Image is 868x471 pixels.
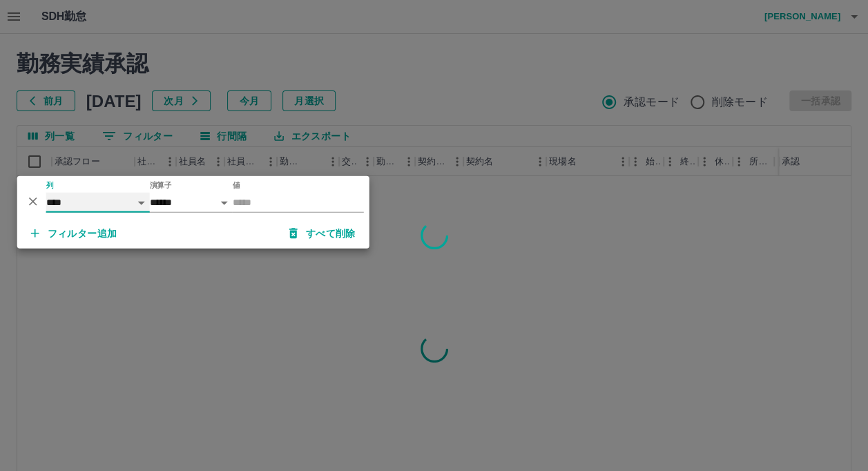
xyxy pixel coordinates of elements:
label: 演算子 [150,180,172,191]
button: フィルター追加 [20,221,128,246]
button: すべて削除 [278,221,367,246]
label: 列 [46,180,54,191]
button: 削除 [23,191,44,211]
label: 値 [233,180,240,191]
